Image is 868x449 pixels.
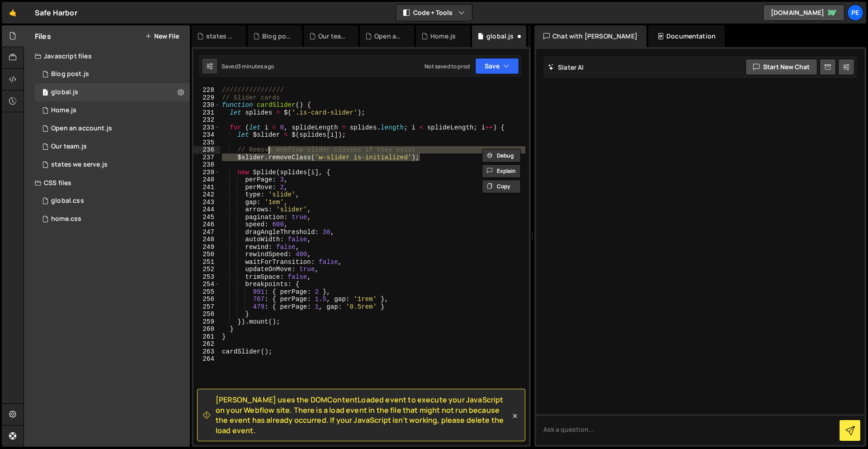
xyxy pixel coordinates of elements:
div: 250 [193,251,220,258]
div: 235 [193,139,220,147]
div: 249 [193,244,220,251]
div: 261 [193,333,220,341]
div: 256 [193,296,220,303]
button: Explain [482,164,521,178]
div: Open an account.js [51,124,112,133]
div: 237 [193,154,220,162]
div: CSS files [24,174,190,192]
div: global.js [51,88,78,96]
div: Blog post.js [51,70,89,78]
a: 🤙 [2,2,24,24]
div: 254 [193,281,220,288]
div: 259 [193,318,220,326]
div: states we serve.js [206,32,235,41]
div: 16385/45146.css [35,210,190,228]
div: 258 [193,310,220,318]
div: 242 [193,191,220,199]
a: [DOMAIN_NAME] [763,5,844,21]
div: 247 [193,229,220,236]
div: 16385/44326.js [35,101,190,119]
div: 246 [193,221,220,229]
div: 239 [193,169,220,177]
div: 3 minutes ago [238,62,274,70]
div: 255 [193,288,220,296]
div: 263 [193,348,220,356]
div: 257 [193,303,220,311]
h2: Files [35,31,51,41]
div: Chat with [PERSON_NAME] [534,25,646,47]
div: 240 [193,176,220,184]
div: 248 [193,236,220,244]
div: global.css [51,197,84,205]
div: 16385/45046.js [35,138,190,156]
button: Debug [482,149,521,162]
div: 16385/45995.js [35,156,190,174]
button: Start new chat [745,59,817,75]
button: New File [145,33,179,40]
div: Our team.js [51,143,87,151]
div: Our team.js [318,32,347,41]
div: 228 [193,86,220,94]
div: Documentation [648,25,725,47]
div: 253 [193,273,220,281]
div: Home.js [430,32,456,41]
button: Save [475,58,519,74]
div: 252 [193,266,220,273]
div: 16385/45328.css [35,192,190,210]
div: 232 [193,116,220,124]
div: 245 [193,214,220,221]
div: 243 [193,199,220,206]
div: 233 [193,124,220,132]
div: 231 [193,109,220,117]
div: 16385/45136.js [35,119,190,138]
div: 260 [193,325,220,333]
div: 229 [193,94,220,102]
span: [PERSON_NAME] uses the DOMContentLoaded event to execute your JavaScript on your Webflow site. Th... [216,395,510,435]
div: 251 [193,258,220,266]
div: Blog post.js [262,32,291,41]
div: home.css [51,215,81,223]
div: 234 [193,131,220,139]
div: Open an account.js [374,32,403,41]
span: 1 [42,90,48,97]
div: 241 [193,184,220,191]
button: Code + Tools [396,5,472,21]
div: Safe Harbor [35,7,77,18]
div: states we serve.js [51,161,108,169]
div: Home.js [51,106,76,115]
div: 230 [193,101,220,109]
div: 264 [193,355,220,363]
div: global.js [486,32,514,41]
div: Saved [222,62,274,70]
a: Pe [847,5,863,21]
div: 244 [193,206,220,214]
div: 16385/45478.js [35,83,190,101]
div: 16385/45865.js [35,65,190,83]
div: 262 [193,340,220,348]
button: Copy [482,180,521,193]
div: 238 [193,161,220,169]
h2: Slater AI [548,63,584,72]
div: 236 [193,146,220,154]
div: Javascript files [24,47,190,65]
div: Not saved to prod [425,62,470,70]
